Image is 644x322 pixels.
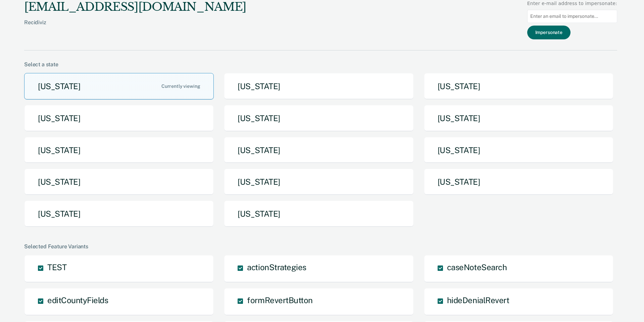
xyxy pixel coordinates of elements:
button: [US_STATE] [424,137,613,164]
button: [US_STATE] [24,137,214,164]
button: [US_STATE] [224,169,413,195]
button: [US_STATE] [424,105,613,132]
span: editCountyFields [47,295,108,305]
button: [US_STATE] [24,73,214,100]
button: [US_STATE] [224,201,413,227]
span: caseNoteSearch [447,262,507,272]
button: [US_STATE] [224,137,413,164]
button: [US_STATE] [24,105,214,132]
button: [US_STATE] [24,169,214,195]
button: Impersonate [527,26,571,39]
button: [US_STATE] [424,73,613,100]
span: hideDenialRevert [447,295,509,305]
span: TEST [47,262,66,272]
div: Select a state [24,61,617,68]
div: Selected Feature Variants [24,243,617,250]
button: [US_STATE] [224,73,413,100]
span: formRevertButton [247,295,312,305]
span: actionStrategies [247,262,306,272]
button: [US_STATE] [24,201,214,227]
input: Enter an email to impersonate... [527,10,617,23]
div: Recidiviz [24,19,246,36]
button: [US_STATE] [224,105,413,132]
button: [US_STATE] [424,169,613,195]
